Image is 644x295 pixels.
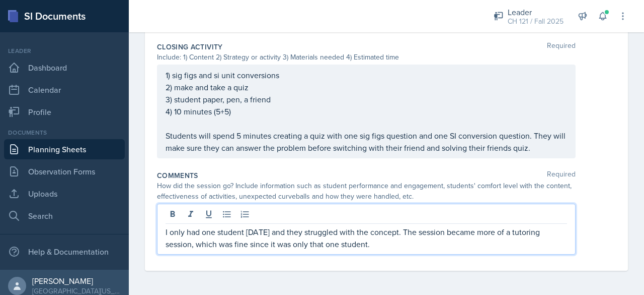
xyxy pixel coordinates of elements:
[547,170,576,181] span: Required
[4,80,125,100] a: Calendar
[4,242,125,262] div: Help & Documentation
[32,276,121,286] div: [PERSON_NAME]
[157,52,576,63] div: Include: 1) Content 2) Strategy or activity 3) Materials needed 4) Estimated time
[166,226,567,250] p: I only had one student [DATE] and they struggled with the concept. The session became more of a t...
[508,6,563,18] div: Leader
[4,102,125,122] a: Profile
[166,69,567,81] p: 1) sig figs and si unit conversions
[157,181,576,202] div: How did the session go? Include information such as student performance and engagement, students'...
[166,105,567,117] p: 4) 10 minutes (5+5)
[166,81,567,93] p: 2) make and take a quiz
[157,170,198,181] label: Comments
[4,139,125,159] a: Planning Sheets
[157,42,223,52] label: Closing Activity
[166,93,567,105] p: 3) student paper, pen, a friend
[4,206,125,226] a: Search
[4,57,125,78] a: Dashboard
[4,184,125,204] a: Uploads
[4,46,125,55] div: Leader
[4,128,125,137] div: Documents
[4,161,125,182] a: Observation Forms
[508,16,563,27] div: CH 121 / Fall 2025
[547,42,576,52] span: Required
[166,130,567,154] p: Students will spend 5 minutes creating a quiz with one sig figs question and one SI conversion qu...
